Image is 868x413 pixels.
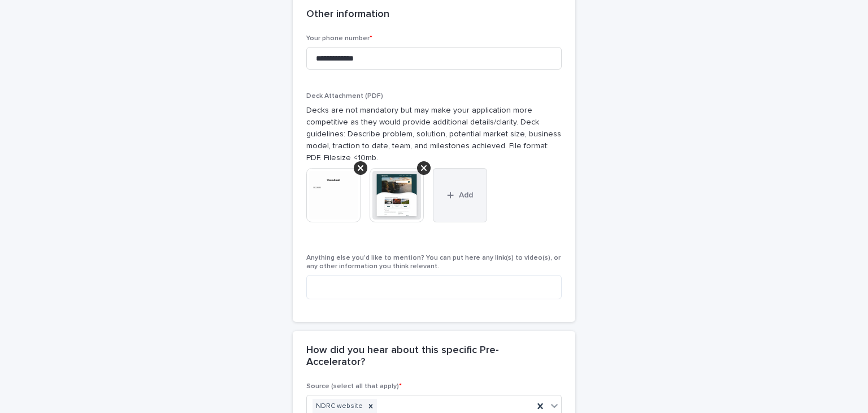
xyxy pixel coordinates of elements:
[306,35,372,42] span: Your phone number
[306,105,562,164] p: Decks are not mandatory but may make your application more competitive as they would provide addi...
[306,255,561,269] span: Anything else you’d like to mention? You can put here any link(s) to video(s), or any other infor...
[306,383,402,390] span: Source (select all that apply)
[306,8,389,21] h2: Other information
[433,168,487,222] button: Add
[306,93,383,100] span: Deck Attachment (PDF)
[459,191,473,199] span: Add
[306,345,557,369] h2: How did you hear about this specific Pre-Accelerator?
